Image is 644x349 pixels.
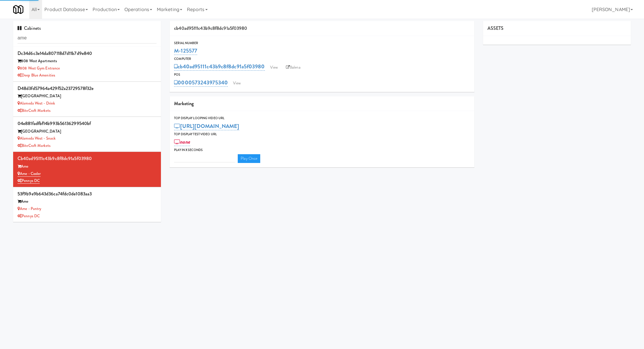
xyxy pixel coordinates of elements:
a: Deep Blue Amenities [18,72,55,78]
div: 53f9b9e9b643d36ca74fdc0de1083aa3 [18,190,157,198]
div: Top Display Looping Video Url [174,115,470,121]
a: 0000573243975340 [174,79,228,87]
div: POS [174,72,470,78]
div: Serial Number [174,40,470,46]
a: 808 West Gym Entrance [18,65,60,71]
span: ASSETS [487,25,504,32]
a: M-125577 [174,47,197,55]
span: Marketing [174,100,194,107]
div: Play in X seconds [174,147,470,153]
a: BiteCraft Markets [18,108,51,113]
div: Computer [174,56,470,62]
img: Micromart [13,4,23,15]
li: 53f9b9e9b643d36ca74fdc0de1083aa3Ame Ame - PantryPennys DC [13,187,161,222]
a: Ame - Pantry [18,206,41,211]
div: Ame [18,198,157,205]
a: Alameda West - Snack [18,136,55,141]
div: d48d3fd57964a429f52a23729578f32e [18,84,157,93]
a: Pennys DC [18,178,40,184]
div: 04e881fadfbf14b993b56136299540bf [18,119,157,128]
div: Ame [18,163,157,170]
div: cb40ad95111c43b9c8f8dc91a5f03980 [170,21,474,36]
a: [URL][DOMAIN_NAME] [174,122,239,130]
a: Pennys DC [18,213,40,219]
div: dc34d6c3e14da807118d7d11b7d9e840 [18,49,157,58]
li: cb40ad95111c43b9c8f8dc91a5f03980Ame Ame - CoolerPennys DC [13,152,161,187]
a: cb40ad95111c43b9c8f8dc91a5f03980 [174,62,265,71]
div: cb40ad95111c43b9c8f8dc91a5f03980 [18,154,157,163]
a: Ame - Cooler [18,171,41,177]
a: View [267,63,281,72]
li: dc34d6c3e14da807118d7d11b7d9e840808 West Apartments 808 West Gym EntranceDeep Blue Amenities [13,47,161,82]
a: Balena [283,63,303,72]
div: 808 West Apartments [18,58,157,65]
input: Search cabinets [18,33,157,44]
div: [GEOGRAPHIC_DATA] [18,93,157,100]
div: Top Display Test Video Url [174,131,470,137]
span: Cabinets [18,25,41,32]
a: none [174,138,190,146]
li: d48d3fd57964a429f52a23729578f32e[GEOGRAPHIC_DATA] Alameda West - DrinkBiteCraft Markets [13,82,161,117]
div: [GEOGRAPHIC_DATA] [18,128,157,135]
a: Alameda West - Drink [18,100,55,106]
a: Play Once [238,154,260,163]
a: View [230,79,244,88]
a: BiteCraft Markets [18,143,51,148]
li: 04e881fadfbf14b993b56136299540bf[GEOGRAPHIC_DATA] Alameda West - SnackBiteCraft Markets [13,117,161,152]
